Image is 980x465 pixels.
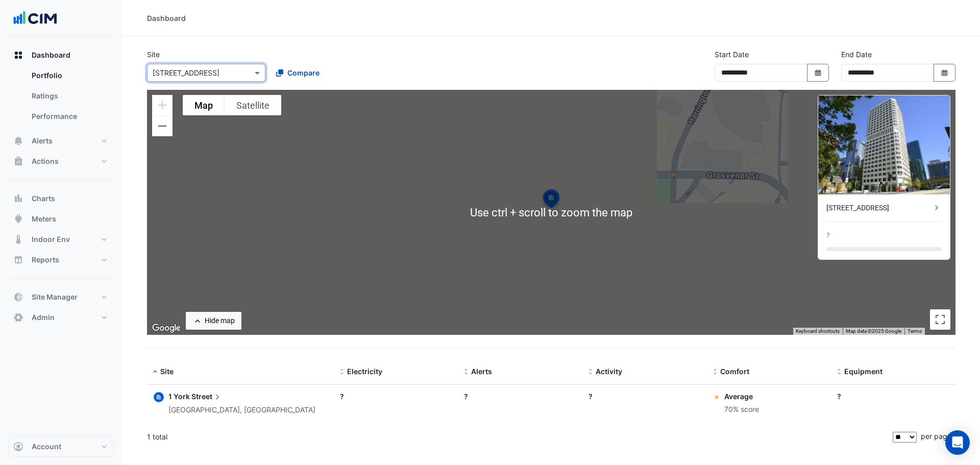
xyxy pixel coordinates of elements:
button: Compare [269,64,326,82]
app-icon: Alerts [13,136,23,146]
img: site-pin-selected.svg [540,188,562,212]
fa-icon: Select Date [940,68,949,77]
div: ? [464,391,576,402]
span: per page [921,432,951,440]
div: [GEOGRAPHIC_DATA], [GEOGRAPHIC_DATA] [168,404,315,416]
fa-icon: Select Date [814,68,823,77]
button: Keyboard shortcuts [796,328,840,335]
div: Dashboard [8,65,114,131]
app-icon: Meters [13,214,23,224]
label: Start Date [715,49,749,60]
span: Dashboard [32,50,70,60]
button: Account [8,436,114,457]
button: Admin [8,307,114,328]
div: ? [837,391,949,402]
button: Zoom out [152,116,173,136]
span: Reports [32,255,59,265]
button: Toggle fullscreen view [930,309,950,330]
div: Hide map [205,315,235,326]
button: Reports [8,250,114,270]
a: Open this area in Google Maps (opens a new window) [150,322,183,335]
app-icon: Indoor Env [13,234,23,244]
span: Electricity [347,367,382,376]
button: Alerts [8,131,114,151]
span: Map data ©2025 Google [846,328,901,334]
span: 1 York [168,392,190,401]
span: Street [191,391,223,402]
div: Open Intercom Messenger [945,430,970,455]
span: Actions [32,156,59,166]
app-icon: Admin [13,312,23,323]
button: Meters [8,209,114,229]
app-icon: Reports [13,255,23,265]
img: 1 York Street [818,95,950,194]
button: Actions [8,151,114,172]
button: Dashboard [8,45,114,65]
div: Average [724,391,759,402]
span: Alerts [471,367,492,376]
label: Site [147,49,160,60]
span: Equipment [844,367,883,376]
span: Site Manager [32,292,78,302]
a: Ratings [23,86,114,106]
span: Site [160,367,174,376]
div: ? [826,230,830,241]
button: Zoom in [152,95,173,115]
div: 70% score [724,404,759,415]
span: Charts [32,193,55,204]
div: Dashboard [147,13,186,23]
app-icon: Actions [13,156,23,166]
button: Show street map [183,95,225,115]
span: Compare [287,67,320,78]
app-icon: Dashboard [13,50,23,60]
button: Site Manager [8,287,114,307]
button: Charts [8,188,114,209]
span: Comfort [720,367,749,376]
a: Performance [23,106,114,127]
span: Activity [596,367,622,376]
img: Google [150,322,183,335]
a: Terms (opens in new tab) [908,328,922,334]
div: [STREET_ADDRESS] [826,203,932,213]
button: Indoor Env [8,229,114,250]
div: ? [340,391,452,402]
div: 1 total [147,424,891,450]
app-icon: Charts [13,193,23,204]
a: Portfolio [23,65,114,86]
button: Show satellite imagery [225,95,281,115]
app-icon: Site Manager [13,292,23,302]
span: Alerts [32,136,53,146]
span: Account [32,442,61,452]
button: Hide map [186,312,241,330]
span: Meters [32,214,56,224]
span: Indoor Env [32,234,70,244]
img: Company Logo [12,8,58,29]
span: Admin [32,312,55,323]
label: End Date [841,49,872,60]
div: ? [589,391,701,402]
